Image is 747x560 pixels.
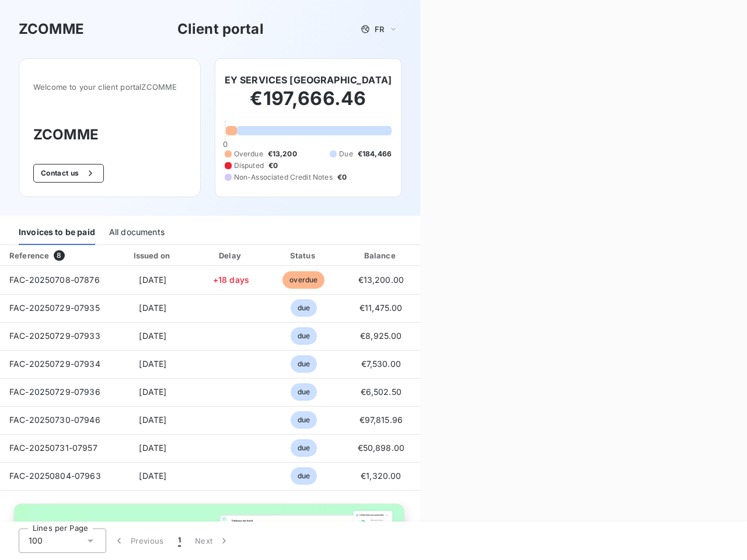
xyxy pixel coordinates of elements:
span: Due [339,149,352,159]
div: Invoices to be paid [19,220,95,245]
span: Overdue [234,149,263,159]
span: +18 days [213,275,249,285]
span: FAC-20250731-07957 [9,443,97,453]
button: 1 [171,528,188,553]
div: Balance [343,250,419,261]
span: FAC-20250729-07935 [9,303,100,313]
span: €7,530.00 [361,359,401,369]
span: [DATE] [139,303,166,313]
span: due [291,355,317,373]
span: €8,925.00 [360,331,402,341]
span: 100 [29,535,43,547]
button: Next [188,528,237,553]
span: [DATE] [139,275,166,285]
div: Delay [198,250,264,261]
span: FAC-20250729-07933 [9,331,100,341]
div: Status [269,250,338,261]
span: [DATE] [139,359,166,369]
span: FAC-20250729-07934 [9,359,100,369]
h3: ZCOMME [33,124,186,145]
div: All documents [109,220,165,245]
span: FR [375,24,384,34]
span: Non-Associated Credit Notes [234,172,333,183]
span: €11,475.00 [359,303,403,313]
span: [DATE] [139,415,166,425]
span: FAC-20250730-07946 [9,415,100,425]
span: [DATE] [139,331,166,341]
span: due [291,439,317,457]
span: overdue [282,271,324,289]
div: Issued on [113,250,193,261]
span: due [291,327,317,345]
h3: Client portal [177,19,264,40]
span: due [291,467,317,485]
span: 1 [178,535,181,547]
span: Disputed [234,160,264,171]
h6: EY SERVICES [GEOGRAPHIC_DATA] [225,73,392,87]
span: 0 [223,139,228,149]
span: €50,898.00 [358,443,405,453]
span: 8 [54,250,64,261]
h2: €197,666.46 [225,87,392,122]
span: €97,815.96 [359,415,403,425]
span: FAC-20250708-07876 [9,275,100,285]
span: Welcome to your client portal ZCOMME [33,82,186,92]
span: €6,502.50 [361,387,402,397]
span: [DATE] [139,387,166,397]
div: Reference [9,251,49,260]
span: [DATE] [139,443,166,453]
span: €184,466 [358,149,392,159]
span: due [291,383,317,401]
span: €0 [268,160,278,171]
span: [DATE] [139,471,166,481]
span: €0 [337,172,347,183]
span: due [291,299,317,317]
span: due [291,411,317,429]
button: Previous [106,528,171,553]
span: FAC-20250729-07936 [9,387,100,397]
span: €13,200 [268,149,297,159]
h3: ZCOMME [19,19,84,40]
button: Contact us [33,164,104,183]
span: FAC-20250804-07963 [9,471,101,481]
span: €13,200.00 [358,275,404,285]
span: €1,320.00 [361,471,401,481]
